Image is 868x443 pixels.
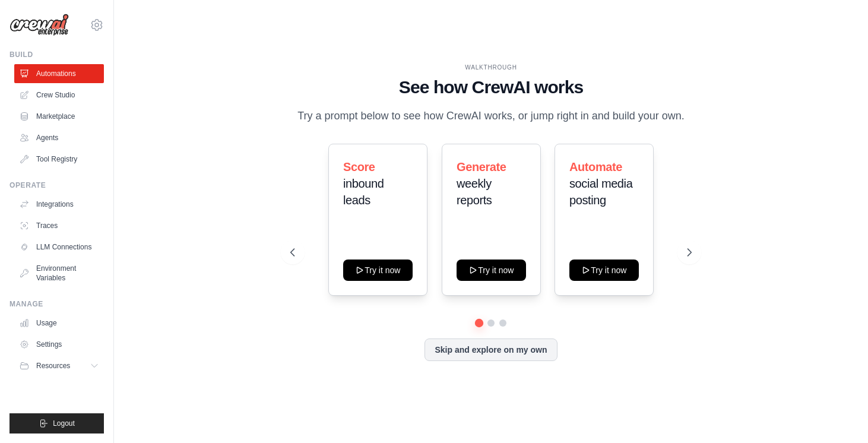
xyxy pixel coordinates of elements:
[9,181,104,190] div: Operate
[290,77,692,98] h1: See how CrewAI works
[457,260,526,281] button: Try it now
[14,259,104,287] a: Environment Variables
[14,64,104,83] a: Automations
[569,160,622,173] span: Automate
[36,361,70,371] span: Resources
[14,216,104,235] a: Traces
[569,177,632,207] span: social media posting
[14,356,104,375] button: Resources
[14,86,104,105] a: Crew Studio
[14,107,104,126] a: Marketplace
[14,150,104,169] a: Tool Registry
[343,160,375,173] span: Score
[9,299,104,309] div: Manage
[53,419,75,428] span: Logout
[343,177,384,207] span: inbound leads
[14,335,104,354] a: Settings
[9,14,69,36] img: Logo
[343,260,413,281] button: Try it now
[292,107,690,125] p: Try a prompt below to see how CrewAI works, or jump right in and build your own.
[457,160,506,173] span: Generate
[14,314,104,333] a: Usage
[457,177,492,207] span: weekly reports
[9,50,104,59] div: Build
[9,413,104,433] button: Logout
[425,338,557,361] button: Skip and explore on my own
[290,63,692,72] div: WALKTHROUGH
[14,128,104,147] a: Agents
[14,195,104,214] a: Integrations
[14,238,104,257] a: LLM Connections
[569,260,639,281] button: Try it now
